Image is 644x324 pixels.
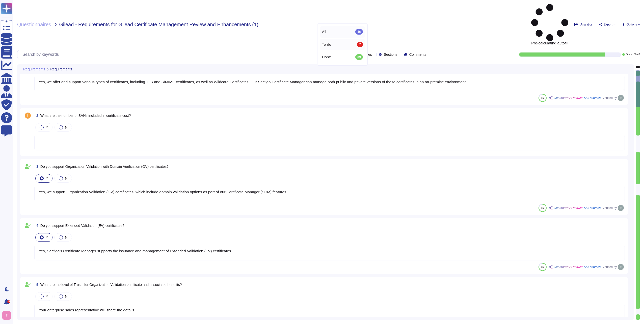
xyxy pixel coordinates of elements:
div: All [320,26,365,38]
span: 2 [34,114,38,117]
span: N [65,176,68,180]
button: user [1,310,15,321]
div: 46 [355,29,363,35]
div: All [322,29,363,35]
img: user [618,264,624,270]
span: 5 [34,283,38,286]
span: 4 [34,224,38,227]
button: Analytics [574,22,593,26]
span: Verified by [603,265,617,268]
span: Verified by [603,96,617,99]
span: Y [46,294,48,299]
div: 7 [357,42,363,47]
textarea: Yes, we support Organization Validation (OV) certificates, which include domain validation option... [34,186,625,201]
span: Comments [409,53,426,56]
input: Search by keywords [20,50,325,59]
span: Verified by [603,206,617,209]
textarea: Your enterprise sales representative will share the details. [34,304,625,319]
div: 39 [355,54,363,60]
span: Done [322,55,331,59]
span: N [65,294,68,299]
span: To do [322,42,331,47]
img: user [618,95,624,101]
span: What are the number of SANs included in certificate cost? [40,114,131,118]
div: Done [322,54,363,60]
span: Export [604,23,612,26]
span: N [65,125,68,129]
span: See sources [584,206,601,209]
img: user [2,311,11,320]
span: See sources [584,265,601,268]
span: 80 [541,96,544,99]
span: Generative AI answer [554,265,583,268]
div: To do [322,42,363,47]
span: N [65,235,68,239]
span: Y [46,176,48,180]
textarea: Yes, Sectigo's Certificate Manager supports the issuance and management of Extended Validation (E... [34,245,625,260]
span: Do you support Organization Validation with Domain Verification (OV) certificates? [40,165,169,169]
div: 9+ [7,300,10,303]
span: Y [46,125,48,129]
span: Analytics [580,23,593,26]
span: Options [627,23,637,26]
textarea: Yes, we offer and support various types of certificates, including TLS and S/MIME certificates, a... [34,76,625,91]
span: Generative AI answer [554,96,583,99]
span: Generative AI answer [554,206,583,209]
span: See sources [584,96,601,99]
span: Sections [384,53,397,56]
span: Do you support Extended Validation (EV) certificates? [40,224,124,228]
span: Requirements [23,67,45,71]
img: user [618,205,624,211]
span: 80 [541,265,544,268]
span: 3 [34,165,38,168]
div: To do [320,39,365,50]
span: 39 / 46 [634,53,640,56]
span: Questionnaires [17,22,51,27]
span: Y [46,235,48,239]
span: 80 [541,206,544,209]
span: All [322,30,326,34]
div: Done [320,51,365,63]
span: Gilead - Requirements for Gilead Certificate Management Review and Enhancements (1) [59,22,258,27]
span: What are the level of Trusts for Organization Validation certificate and associated benefits? [40,283,182,287]
span: Pre-calculating autofill [531,4,568,45]
span: Requirements [50,67,72,71]
span: Done: [626,53,633,56]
